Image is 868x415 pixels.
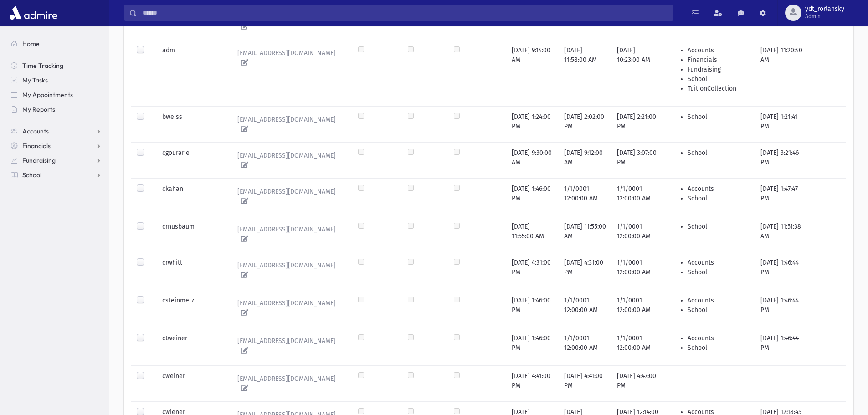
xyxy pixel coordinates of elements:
[559,216,611,252] td: [DATE] 11:55:00 AM
[688,258,749,267] li: Accounts
[506,216,559,252] td: [DATE] 11:55:00 AM
[688,112,749,122] li: School
[506,142,559,178] td: [DATE] 9:30:00 AM
[559,106,611,142] td: [DATE] 2:02:00 PM
[688,55,749,65] li: Financials
[688,296,749,305] li: Accounts
[22,127,49,135] span: Accounts
[755,106,808,142] td: [DATE] 1:21:41 PM
[137,5,673,21] input: Search
[230,46,347,70] a: [EMAIL_ADDRESS][DOMAIN_NAME]
[755,290,808,328] td: [DATE] 1:46:44 PM
[506,290,559,328] td: [DATE] 1:46:00 PM
[506,252,559,290] td: [DATE] 4:31:00 PM
[4,168,109,182] a: School
[755,328,808,365] td: [DATE] 1:46:44 PM
[688,74,749,84] li: School
[157,106,225,142] td: bweiss
[688,184,749,194] li: Accounts
[688,343,749,353] li: School
[559,40,611,106] td: [DATE] 11:58:00 AM
[230,258,347,282] a: [EMAIL_ADDRESS][DOMAIN_NAME]
[688,333,749,343] li: Accounts
[4,36,109,51] a: Home
[559,252,611,290] td: [DATE] 4:31:00 PM
[611,290,664,328] td: 1/1/0001 12:00:00 AM
[22,40,40,48] span: Home
[506,40,559,106] td: [DATE] 9:14:00 AM
[230,296,347,320] a: [EMAIL_ADDRESS][DOMAIN_NAME]
[611,328,664,365] td: 1/1/0001 12:00:00 AM
[157,178,225,216] td: ckahan
[22,76,48,84] span: My Tasks
[7,4,60,22] img: AdmirePro
[559,142,611,178] td: [DATE] 9:12:00 AM
[688,305,749,315] li: School
[230,184,347,209] a: [EMAIL_ADDRESS][DOMAIN_NAME]
[755,216,808,252] td: [DATE] 11:51:38 AM
[688,194,749,203] li: School
[805,5,844,13] span: ydt_rorlansky
[4,153,109,168] a: Fundraising
[611,106,664,142] td: [DATE] 2:21:00 PM
[230,333,347,358] a: [EMAIL_ADDRESS][DOMAIN_NAME]
[688,267,749,277] li: School
[157,252,225,290] td: crwhitt
[506,365,559,401] td: [DATE] 4:41:00 PM
[4,73,109,87] a: My Tasks
[506,106,559,142] td: [DATE] 1:24:00 PM
[611,252,664,290] td: 1/1/0001 12:00:00 AM
[4,58,109,73] a: Time Tracking
[688,148,749,158] li: School
[230,112,347,137] a: [EMAIL_ADDRESS][DOMAIN_NAME]
[688,222,749,231] li: School
[157,40,225,106] td: adm
[559,290,611,328] td: 1/1/0001 12:00:00 AM
[755,252,808,290] td: [DATE] 1:46:44 PM
[611,142,664,178] td: [DATE] 3:07:00 PM
[157,328,225,365] td: ctweiner
[611,178,664,216] td: 1/1/0001 12:00:00 AM
[559,328,611,365] td: 1/1/0001 12:00:00 AM
[22,142,51,150] span: Financials
[559,365,611,401] td: [DATE] 4:41:00 PM
[4,102,109,117] a: My Reports
[157,142,225,178] td: cgourarie
[22,61,63,70] span: Time Tracking
[755,142,808,178] td: [DATE] 3:21:46 PM
[22,91,73,99] span: My Appointments
[157,290,225,328] td: csteinmetz
[230,222,347,246] a: [EMAIL_ADDRESS][DOMAIN_NAME]
[157,216,225,252] td: crnusbaum
[755,178,808,216] td: [DATE] 1:47:47 PM
[506,328,559,365] td: [DATE] 1:46:00 PM
[755,40,808,106] td: [DATE] 11:20:40 AM
[4,124,109,138] a: Accounts
[4,138,109,153] a: Financials
[611,365,664,401] td: [DATE] 4:47:00 PM
[559,178,611,216] td: 1/1/0001 12:00:00 AM
[611,40,664,106] td: [DATE] 10:23:00 AM
[611,216,664,252] td: 1/1/0001 12:00:00 AM
[157,365,225,401] td: cweiner
[22,105,55,113] span: My Reports
[805,13,844,20] span: Admin
[230,148,347,173] a: [EMAIL_ADDRESS][DOMAIN_NAME]
[22,171,41,179] span: School
[688,65,749,74] li: Fundraising
[4,87,109,102] a: My Appointments
[22,156,56,164] span: Fundraising
[506,178,559,216] td: [DATE] 1:46:00 PM
[688,84,749,93] li: TuitionCollection
[688,46,749,55] li: Accounts
[230,371,347,396] a: [EMAIL_ADDRESS][DOMAIN_NAME]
